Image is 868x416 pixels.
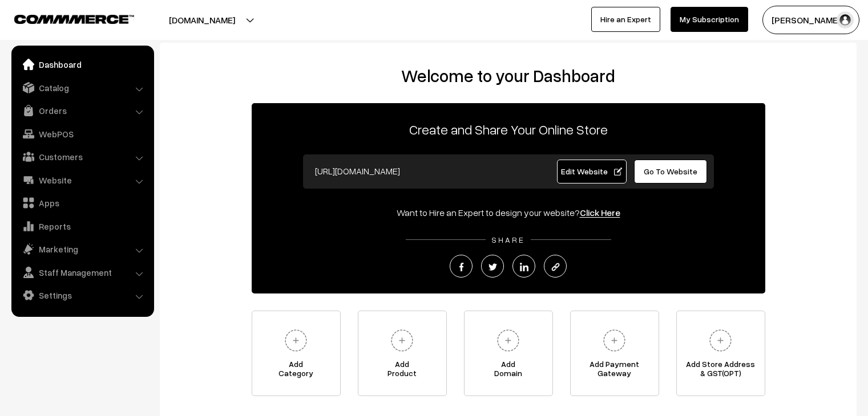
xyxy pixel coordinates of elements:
a: Add PaymentGateway [570,311,659,396]
span: Add Domain [465,360,552,382]
img: COMMMERCE [14,15,134,23]
a: AddProduct [358,311,447,396]
a: AddCategory [252,311,341,396]
a: My Subscription [671,7,748,32]
span: SHARE [486,235,531,244]
a: COMMMERCE [14,11,114,25]
a: Reports [14,216,150,236]
span: Add Product [358,360,446,382]
span: Add Store Address & GST(OPT) [677,360,765,382]
a: Customers [14,146,150,167]
img: plus.svg [599,325,630,356]
a: Go To Website [634,160,708,183]
a: WebPOS [14,124,150,144]
a: Click Here [580,207,620,218]
img: plus.svg [386,325,418,356]
img: plus.svg [705,325,736,356]
span: Add Category [252,360,340,382]
a: Settings [14,285,150,305]
a: Website [14,170,150,190]
img: plus.svg [492,325,524,356]
a: Add Store Address& GST(OPT) [676,311,765,396]
button: [PERSON_NAME] [762,6,859,34]
a: Edit Website [557,160,627,183]
img: plus.svg [280,325,312,356]
a: Marketing [14,239,150,259]
span: Edit Website [561,166,622,176]
span: Go To Website [644,166,697,176]
button: [DOMAIN_NAME] [129,6,275,34]
div: Want to Hire an Expert to design your website? [252,206,765,219]
a: Hire an Expert [591,7,660,32]
a: Staff Management [14,262,150,283]
h2: Welcome to your Dashboard [171,66,845,86]
a: Orders [14,100,150,121]
p: Create and Share Your Online Store [252,119,765,140]
a: AddDomain [464,311,553,396]
a: Apps [14,193,150,213]
a: Catalog [14,78,150,98]
a: Dashboard [14,54,150,75]
img: user [837,11,854,28]
span: Add Payment Gateway [571,360,659,382]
